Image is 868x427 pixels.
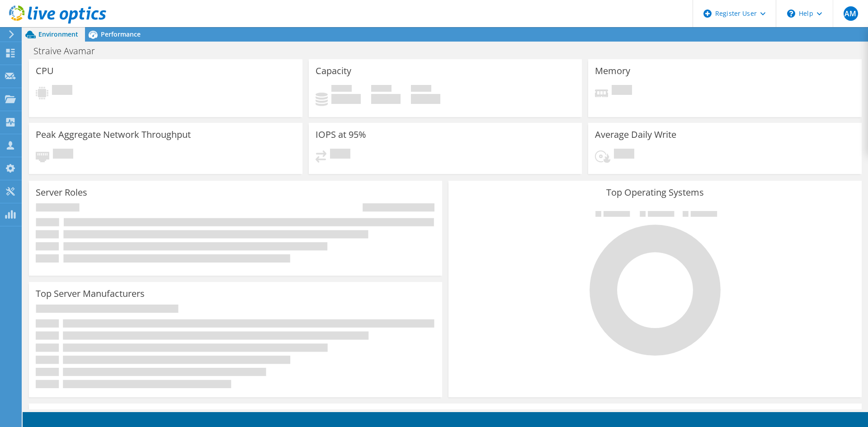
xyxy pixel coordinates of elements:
[612,85,632,97] span: Pending
[331,85,352,94] span: Used
[52,85,72,97] span: Pending
[38,30,78,38] span: Environment
[330,149,350,161] span: Pending
[595,66,630,76] h3: Memory
[411,94,440,104] h4: 0 GiB
[36,289,145,299] h3: Top Server Manufacturers
[316,66,351,76] h3: Capacity
[36,130,191,140] h3: Peak Aggregate Network Throughput
[331,94,361,104] h4: 0 GiB
[595,130,676,140] h3: Average Daily Write
[36,66,54,76] h3: CPU
[844,6,858,21] span: AM
[53,149,73,161] span: Pending
[101,30,141,38] span: Performance
[455,188,855,197] h3: Top Operating Systems
[36,188,87,197] h3: Server Roles
[411,85,431,94] span: Total
[371,85,392,94] span: Free
[316,130,366,140] h3: IOPS at 95%
[29,46,109,56] h1: Straive Avamar
[614,149,634,161] span: Pending
[371,94,401,104] h4: 0 GiB
[787,9,795,18] svg: \n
